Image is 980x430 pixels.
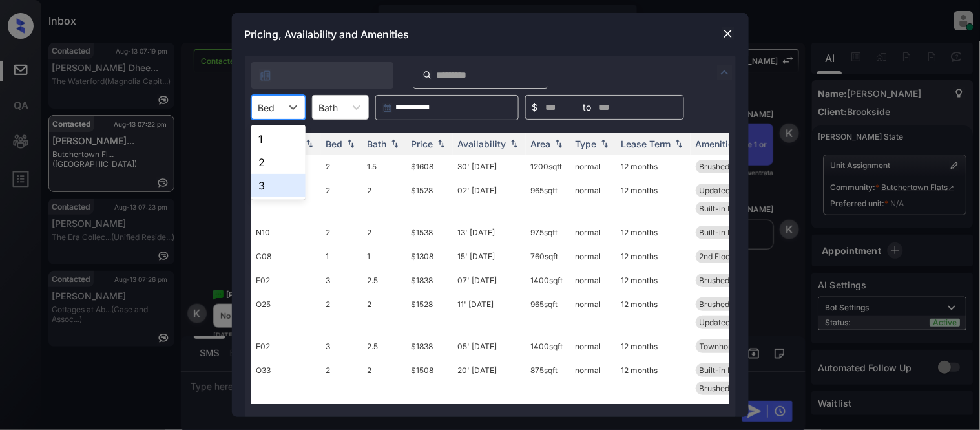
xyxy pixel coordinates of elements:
span: Built-in Microw... [700,204,761,213]
img: sorting [598,140,611,149]
td: $1538 [406,220,453,244]
td: 02' [DATE] [453,178,526,220]
span: to [583,100,592,114]
td: O33 [251,358,321,400]
td: normal [570,358,616,400]
div: Availability [458,138,506,149]
img: sorting [552,140,565,149]
div: Price [412,138,433,149]
div: Pricing, Availability and Amenities [232,13,749,56]
td: normal [570,155,616,178]
img: icon-zuma [422,69,432,81]
img: sorting [303,140,316,149]
td: 1 [321,244,362,268]
td: 2 [321,178,362,220]
td: 1 [362,244,406,268]
td: 760 sqft [526,244,570,268]
td: $1508 [406,358,453,400]
span: Built-in Microw... [700,365,761,375]
span: Updated White S... [700,317,767,327]
td: 965 sqft [526,178,570,220]
span: Built-in Microw... [700,228,761,237]
td: 20' [DATE] [453,358,526,400]
td: 1400 sqft [526,334,570,358]
div: Bath [368,138,387,149]
td: O25 [251,292,321,334]
td: normal [570,220,616,244]
span: 2nd Floor [700,252,734,261]
td: 12 months [616,358,691,400]
td: 30' [DATE] [453,155,526,178]
span: Updated White S... [700,186,767,195]
td: 2 [362,292,406,334]
td: 2.5 [362,334,406,358]
img: sorting [388,140,401,149]
div: 1 [251,127,306,151]
td: $1528 [406,178,453,220]
div: Area [531,138,551,149]
td: normal [570,292,616,334]
td: 12 months [616,292,691,334]
td: 12 months [616,268,691,292]
td: 2 [321,220,362,244]
td: $1608 [406,155,453,178]
td: 2 [362,358,406,400]
td: E02 [251,334,321,358]
img: sorting [508,140,521,149]
span: Townhome [700,341,740,351]
div: Lease Term [621,138,671,149]
td: 2 [321,358,362,400]
td: normal [570,244,616,268]
div: Type [576,138,597,149]
td: $1308 [406,244,453,268]
td: 15' [DATE] [453,244,526,268]
td: 1200 sqft [526,400,570,424]
td: C08 [251,244,321,268]
td: 1.5 [362,155,406,178]
td: 12 months [616,178,691,220]
td: normal [570,268,616,292]
td: $1608 [406,400,453,424]
div: Bed [326,138,343,149]
td: normal [570,400,616,424]
span: Brushed Nickel ... [700,383,763,393]
td: 12 months [616,155,691,178]
td: F02 [251,268,321,292]
td: 12 months [616,220,691,244]
td: 07' [DATE] [453,268,526,292]
img: close [722,27,735,40]
td: $1528 [406,292,453,334]
td: 1.5 [362,400,406,424]
td: 12 months [616,334,691,358]
td: 08' [DATE] [453,400,526,424]
td: 2 [321,155,362,178]
td: 1400 sqft [526,268,570,292]
td: 3 [321,268,362,292]
img: sorting [435,140,448,149]
td: 05' [DATE] [453,334,526,358]
td: normal [570,178,616,220]
td: 2 [362,220,406,244]
img: icon-zuma [717,65,733,80]
span: Brushed Nickel ... [700,162,763,171]
span: Brushed Nickel ... [700,275,763,285]
span: Brushed Nickel ... [700,299,763,309]
div: 2 [251,151,306,174]
td: N10 [251,220,321,244]
td: 13' [DATE] [453,220,526,244]
td: 3 [321,334,362,358]
img: sorting [672,140,685,149]
img: sorting [344,140,357,149]
img: icon-zuma [259,69,272,82]
td: 12 months [616,400,691,424]
td: $1838 [406,334,453,358]
td: $1838 [406,268,453,292]
td: H07 [251,400,321,424]
td: 2.5 [362,268,406,292]
div: Amenities [696,138,739,149]
td: 12 months [616,244,691,268]
td: 2 [321,400,362,424]
td: 2 [362,178,406,220]
td: 1200 sqft [526,155,570,178]
td: 965 sqft [526,292,570,334]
